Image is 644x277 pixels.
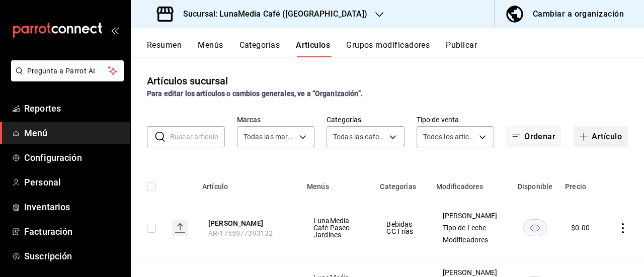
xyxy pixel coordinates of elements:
[111,26,119,34] button: open_drawer_menu
[7,73,124,83] a: Pregunta a Parrot AI
[443,224,499,231] span: Tipo de Leche
[574,126,628,147] button: Artículo
[11,60,124,81] button: Pregunta a Parrot AI
[506,126,561,147] button: Ordenar
[296,40,330,57] button: Artículos
[301,167,374,200] th: Menús
[313,217,361,238] span: LunaMedia Café Paseo Jardines
[430,167,512,200] th: Modificadores
[571,223,590,233] div: $ 0.00
[237,116,315,123] label: Marcas
[239,40,280,57] button: Categorías
[208,229,273,237] span: AR-1755977393132
[198,40,223,57] button: Menús
[443,236,499,243] span: Modificadores
[443,212,499,219] span: [PERSON_NAME]
[24,102,122,115] span: Reportes
[24,200,122,214] span: Inventarios
[423,132,476,142] span: Todos los artículos
[443,269,499,276] span: [PERSON_NAME]
[559,167,606,200] th: Precio
[24,225,122,238] span: Facturación
[175,8,367,20] h3: Sucursal: LunaMedia Café ([GEOGRAPHIC_DATA])
[196,167,301,200] th: Artículo
[147,40,182,57] button: Resumen
[333,132,386,142] span: Todas las categorías, Sin categoría
[618,223,628,233] button: actions
[24,249,122,263] span: Suscripción
[327,116,405,123] label: Categorías
[346,40,430,57] button: Grupos modificadores
[523,219,547,236] button: availability-product
[511,167,559,200] th: Disponible
[533,7,624,21] div: Cambiar a organización
[446,40,477,57] button: Publicar
[386,221,417,235] span: Bebidas CC Frías
[208,218,289,228] button: edit-product-location
[147,89,363,98] strong: Para editar los artículos o cambios generales, ve a “Organización”.
[147,73,228,88] div: Artículos sucursal
[24,175,122,189] span: Personal
[147,40,644,57] div: navigation tabs
[27,66,108,76] span: Pregunta a Parrot AI
[24,126,122,140] span: Menú
[24,151,122,164] span: Configuración
[417,116,495,123] label: Tipo de venta
[374,167,430,200] th: Categorías
[170,127,225,147] input: Buscar artículo
[244,132,296,142] span: Todas las marcas, Sin marca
